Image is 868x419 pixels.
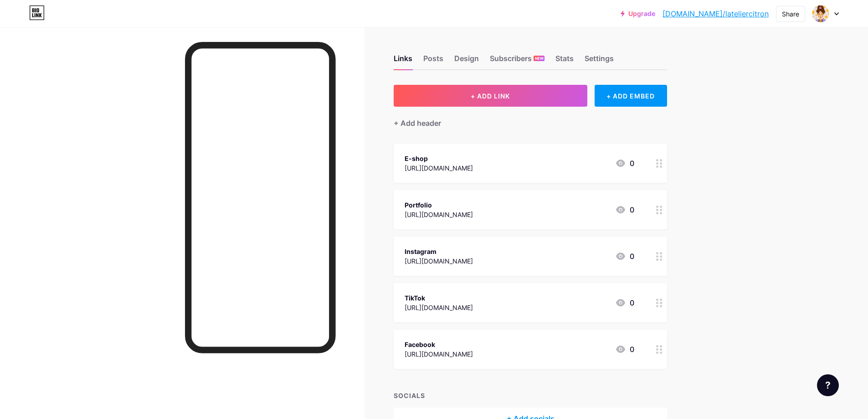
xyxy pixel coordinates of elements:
div: Share [782,9,799,19]
img: lateliercitron [812,5,829,22]
div: Subscribers [490,53,544,69]
span: NEW [535,56,544,61]
a: [DOMAIN_NAME]/lateliercitron [663,8,769,19]
div: Design [454,53,479,69]
div: 0 [615,251,634,262]
div: [URL][DOMAIN_NAME] [405,210,473,219]
div: TikTok [405,293,473,303]
div: E-shop [405,154,473,163]
div: 0 [615,204,634,215]
div: Facebook [405,340,473,349]
div: Portfolio [405,200,473,210]
div: [URL][DOMAIN_NAME] [405,303,473,312]
div: Links [394,53,412,69]
div: Posts [423,53,443,69]
div: + ADD EMBED [595,85,667,107]
div: SOCIALS [394,391,667,400]
button: + ADD LINK [394,85,587,107]
div: Instagram [405,247,473,256]
div: 0 [615,297,634,308]
div: [URL][DOMAIN_NAME] [405,349,473,359]
div: [URL][DOMAIN_NAME] [405,256,473,266]
div: Stats [555,53,574,69]
div: + Add header [394,118,441,129]
div: 0 [615,344,634,355]
div: 0 [615,158,634,169]
div: Settings [585,53,614,69]
div: [URL][DOMAIN_NAME] [405,163,473,173]
a: Upgrade [621,10,655,17]
span: + ADD LINK [471,92,510,100]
